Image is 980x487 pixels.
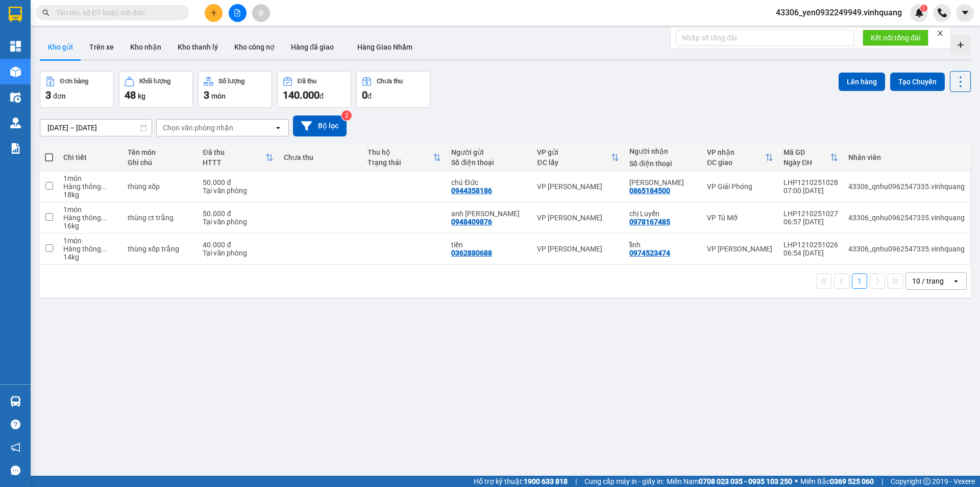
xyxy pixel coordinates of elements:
button: Chưa thu0đ [356,71,430,108]
div: Khối lượng [139,78,170,85]
span: 3 [204,89,209,101]
span: ... [101,214,107,222]
button: Bộ lọc [293,115,347,136]
sup: 2 [341,110,352,121]
div: 43306_qnhu0962547335.vinhquang [848,182,965,191]
span: Cung cấp máy in - giấy in: [584,476,664,487]
div: chị Luyến [629,210,697,218]
div: 1 món [63,205,117,214]
div: Người nhận [629,147,697,155]
span: 43306_yen0932249949.vinhquang [768,6,910,19]
div: 16 kg [63,222,117,230]
span: notification [11,443,20,452]
span: ... [101,245,107,253]
span: Hỗ trợ kỹ thuật: [474,476,568,487]
div: Đơn hàng [60,78,88,85]
div: 06:57 [DATE] [783,218,838,226]
div: 0978167485 [629,218,670,226]
div: VP [PERSON_NAME] [707,245,773,253]
div: Tại văn phòng [203,249,274,257]
div: 0974523474 [629,249,670,257]
sup: 1 [920,5,927,12]
span: | [881,476,883,487]
img: dashboard-icon [10,41,21,52]
div: phan phúc [629,178,697,187]
div: Ngày ĐH [783,158,830,167]
div: Đã thu [298,78,316,85]
button: caret-down [956,4,974,22]
div: VP gửi [537,148,611,156]
span: close [937,30,944,37]
div: Thu hộ [367,148,433,156]
span: món [211,92,226,100]
div: 0948409876 [451,218,492,226]
span: question-circle [11,420,20,429]
div: Hàng thông thường [63,182,117,191]
img: icon-new-feature [915,8,924,17]
img: logo-vxr [9,7,22,22]
div: LHP1210251027 [783,210,838,218]
span: kg [138,92,145,100]
div: 07:00 [DATE] [783,187,838,195]
div: Trạng thái [367,158,433,167]
div: VP [PERSON_NAME] [537,214,619,222]
div: VP nhận [707,148,765,156]
div: Chọn văn phòng nhận [163,123,233,133]
span: đ [367,92,372,100]
strong: 0708 023 035 - 0935 103 250 [699,477,792,485]
span: Kết nối tổng đài [871,32,920,43]
th: Toggle SortBy [778,144,843,171]
button: aim [252,4,270,22]
div: 14 kg [63,253,117,261]
strong: 1900 633 818 [524,477,568,485]
button: Kho công nợ [226,35,283,59]
div: LHP1210251028 [783,178,838,187]
th: Toggle SortBy [702,144,778,171]
button: Đã thu140.000đ [277,71,351,108]
div: VP Tú Mỡ [707,214,773,222]
span: 48 [125,89,136,101]
input: Select a date range. [40,120,152,136]
button: Khối lượng48kg [119,71,193,108]
span: đơn [53,92,66,100]
th: Toggle SortBy [532,144,624,171]
img: warehouse-icon [10,66,21,77]
span: Hàng Giao Nhầm [357,43,412,51]
div: VP Giải Phóng [707,182,773,191]
div: Chưa thu [284,153,357,161]
img: warehouse-icon [10,92,21,103]
span: caret-down [961,8,970,17]
button: Số lượng3món [198,71,272,108]
div: Hàng thông thường [63,245,117,253]
button: Trên xe [81,35,122,59]
div: 10 / trang [912,276,944,286]
div: Mã GD [783,148,830,156]
div: 18 kg [63,191,117,199]
button: Kết nối tổng đài [863,30,928,46]
div: Hàng thông thường [63,214,117,222]
div: Tại văn phòng [203,187,274,195]
button: Hàng đã giao [283,35,342,59]
svg: open [274,124,282,132]
div: Đã thu [203,148,265,156]
span: | [575,476,577,487]
div: 43306_qnhu0962547335.vinhquang [848,214,965,222]
span: ⚪️ [795,479,798,483]
div: Chưa thu [377,78,403,85]
th: Toggle SortBy [362,144,446,171]
div: VP [PERSON_NAME] [537,182,619,191]
div: HTTT [203,158,265,167]
img: warehouse-icon [10,118,21,128]
div: thùng xốp trắng [128,245,193,253]
div: Người gửi [451,148,527,156]
div: VP [PERSON_NAME] [537,245,619,253]
div: Chi tiết [63,153,117,161]
button: Lên hàng [839,73,885,91]
span: 1 [922,5,925,12]
div: anh Ninh [451,210,527,218]
span: 0 [362,89,367,101]
div: LHP1210251026 [783,241,838,249]
div: Số lượng [218,78,244,85]
img: warehouse-icon [10,396,21,407]
span: copyright [923,478,930,485]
